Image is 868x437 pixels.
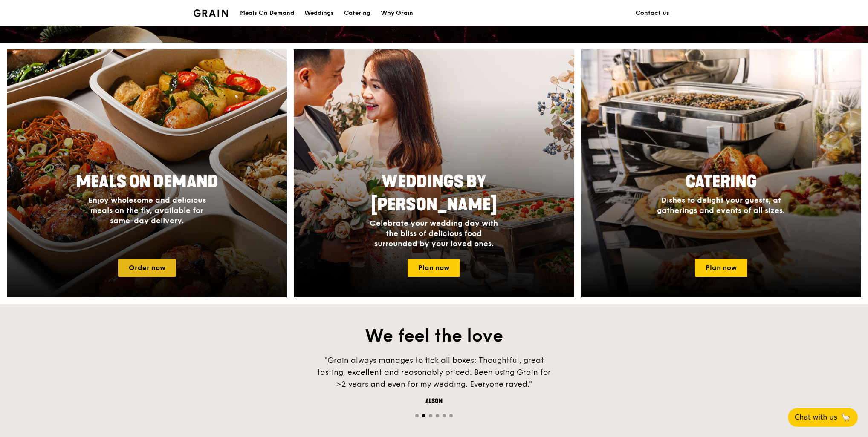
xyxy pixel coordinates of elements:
a: Meals On DemandEnjoy wholesome and delicious meals on the fly, available for same-day delivery.Or... [7,49,287,297]
a: Plan now [695,259,747,277]
a: Order now [118,259,176,277]
div: Weddings [304,0,334,26]
span: Celebrate your wedding day with the bliss of delicious food surrounded by your loved ones. [370,218,498,248]
span: 🦙 [841,412,851,423]
div: Catering [344,0,370,26]
img: weddings-card.4f3003b8.jpg [294,49,574,297]
a: Plan now [408,259,460,277]
span: Weddings by [PERSON_NAME] [371,172,497,215]
a: CateringDishes to delight your guests, at gatherings and events of all sizes.Plan now [581,49,861,297]
span: Go to slide 2 [422,414,425,417]
div: "Grain always manages to tick all boxes: Thoughtful, great tasting, excellent and reasonably pric... [306,354,562,390]
span: Go to slide 6 [449,414,453,417]
img: Grain [194,9,228,17]
a: Contact us [631,0,674,26]
span: Dishes to delight your guests, at gatherings and events of all sizes. [657,195,785,215]
span: Go to slide 3 [429,414,432,417]
div: Why Grain [381,0,413,26]
a: Weddings [299,0,339,26]
span: Go to slide 5 [443,414,446,417]
button: Chat with us🦙 [788,408,858,427]
a: Catering [339,0,376,26]
a: Weddings by [PERSON_NAME]Celebrate your wedding day with the bliss of delicious food surrounded b... [294,49,574,297]
img: catering-card.e1cfaf3e.jpg [581,49,861,297]
span: Chat with us [795,412,837,423]
span: Go to slide 1 [415,414,419,417]
span: Enjoy wholesome and delicious meals on the fly, available for same-day delivery. [88,195,206,225]
div: Alson [306,397,562,405]
span: Go to slide 4 [436,414,439,417]
a: Why Grain [376,0,418,26]
div: Meals On Demand [240,0,294,26]
span: Meals On Demand [76,172,218,192]
span: Catering [686,172,757,192]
